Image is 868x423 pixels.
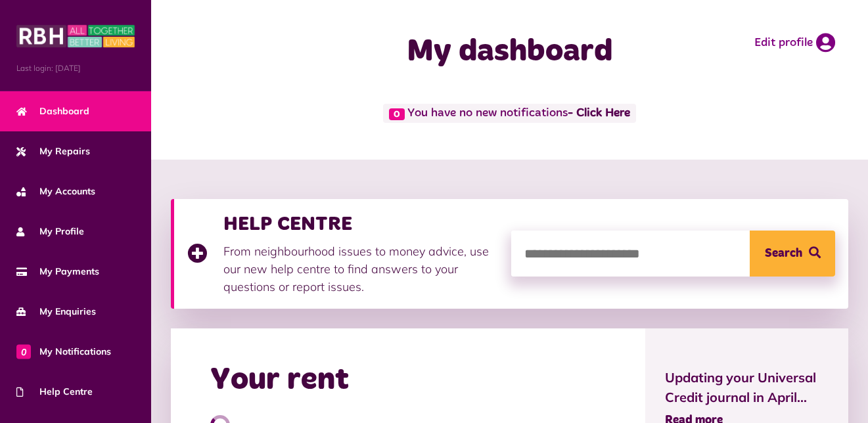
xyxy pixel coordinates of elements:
span: Updating your Universal Credit journal in April... [665,368,829,407]
span: My Repairs [16,145,90,158]
button: Search [750,231,835,277]
span: Dashboard [16,104,89,118]
span: 0 [389,108,405,120]
span: 0 [16,344,31,359]
span: Help Centre [16,385,93,399]
span: Last login: [DATE] [16,62,135,74]
h3: HELP CENTRE [223,212,498,236]
span: You have no new notifications [383,104,636,123]
span: My Profile [16,225,84,238]
span: My Enquiries [16,305,96,319]
span: My Notifications [16,345,111,359]
h2: Your rent [210,361,349,399]
img: MyRBH [16,23,135,49]
span: My Payments [16,265,99,278]
a: Edit profile [754,33,835,53]
h1: My dashboard [344,33,676,71]
p: From neighbourhood issues to money advice, use our new help centre to find answers to your questi... [223,242,498,296]
span: Search [765,231,802,277]
span: My Accounts [16,185,95,198]
a: - Click Here [568,108,630,120]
